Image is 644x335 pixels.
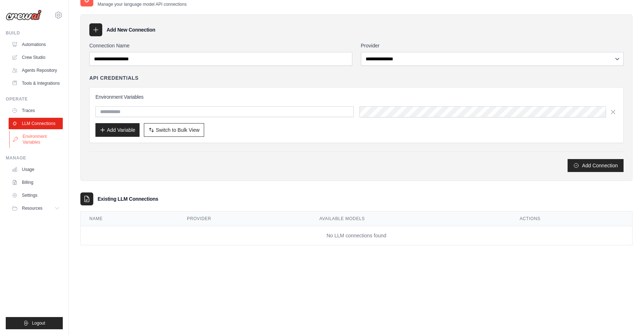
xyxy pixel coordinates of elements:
th: Available Models [311,211,511,226]
span: Switch to Bulk View [156,126,199,134]
a: Crew Studio [9,52,63,63]
button: Logout [6,317,63,329]
th: Actions [511,211,632,226]
div: Manage [6,155,63,161]
p: Manage your language model API connections [98,1,187,7]
img: Logo [6,10,42,20]
a: Traces [9,105,63,116]
a: Usage [9,164,63,175]
a: Environment Variables [9,131,64,148]
div: Build [6,30,63,36]
span: Logout [32,320,45,326]
label: Connection Name [89,42,352,49]
a: Agents Repository [9,65,63,76]
a: Automations [9,39,63,50]
span: Resources [22,205,42,211]
a: LLM Connections [9,118,63,129]
label: Provider [361,42,624,49]
th: Name [81,211,178,226]
div: Operate [6,96,63,102]
a: Billing [9,177,63,188]
h3: Existing LLM Connections [98,195,158,203]
button: Add Connection [568,159,624,172]
td: No LLM connections found [81,226,632,245]
h3: Add New Connection [107,26,155,33]
a: Settings [9,190,63,201]
button: Resources [9,203,63,214]
button: Add Variable [95,123,140,137]
a: Tools & Integrations [9,78,63,89]
h3: Environment Variables [95,93,617,101]
button: Switch to Bulk View [144,123,204,137]
th: Provider [178,211,311,226]
h4: API Credentials [89,74,138,82]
